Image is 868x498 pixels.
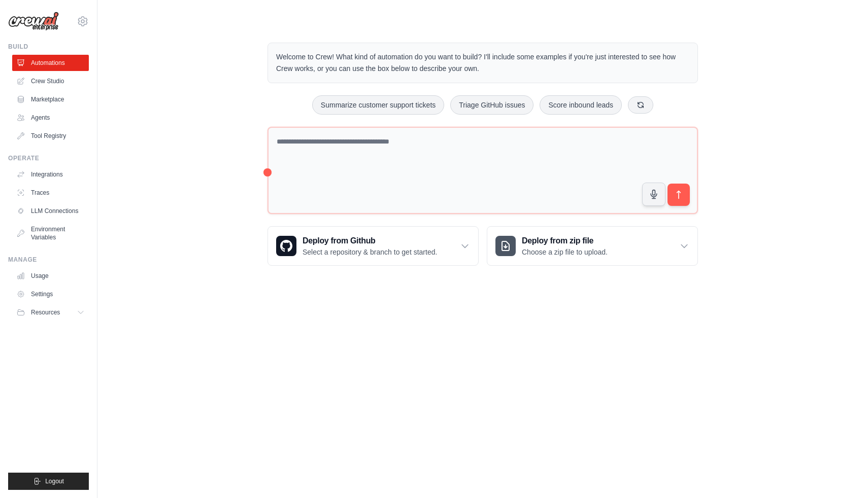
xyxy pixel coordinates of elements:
[8,473,89,490] button: Logout
[12,185,89,201] a: Traces
[31,308,60,316] span: Resources
[45,477,64,485] span: Logout
[12,203,89,219] a: LLM Connections
[12,91,89,108] a: Marketplace
[12,73,89,89] a: Crew Studio
[303,235,437,247] h3: Deploy from Github
[276,51,689,75] p: Welcome to Crew! What kind of automation do you want to build? I'll include some examples if you'...
[12,268,89,284] a: Usage
[450,95,533,115] button: Triage GitHub issues
[8,256,89,264] div: Manage
[312,95,444,115] button: Summarize customer support tickets
[8,12,59,31] img: Logo
[12,304,89,321] button: Resources
[522,235,608,247] h3: Deploy from zip file
[817,449,868,498] iframe: Chat Widget
[303,247,437,257] p: Select a repository & branch to get started.
[12,110,89,126] a: Agents
[522,247,608,257] p: Choose a zip file to upload.
[12,221,89,245] a: Environment Variables
[12,286,89,302] a: Settings
[8,154,89,162] div: Operate
[12,166,89,183] a: Integrations
[12,128,89,144] a: Tool Registry
[8,43,89,51] div: Build
[540,95,622,115] button: Score inbound leads
[12,55,89,71] a: Automations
